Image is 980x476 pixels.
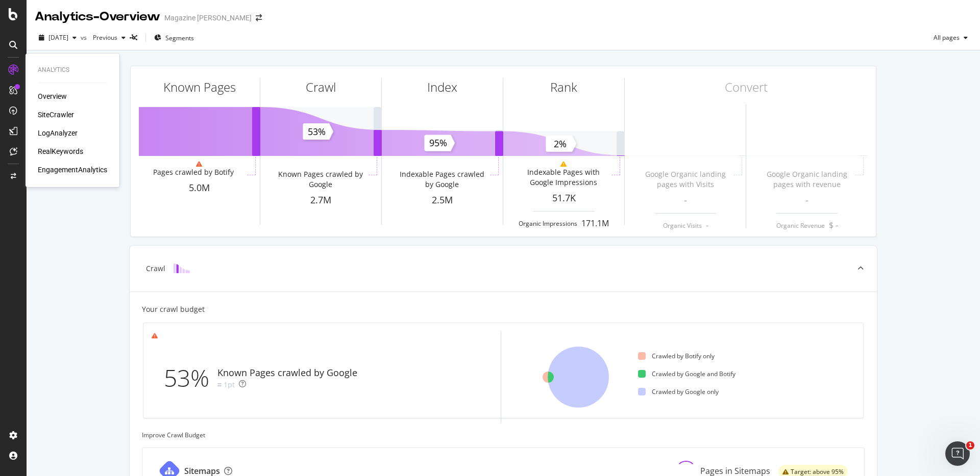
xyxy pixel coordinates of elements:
span: Target: above 95% [791,469,844,475]
div: Improve Crawl Budget [142,431,865,439]
div: 5.0M [139,181,260,195]
div: Rank [550,78,577,96]
div: Analytics - Overview [35,8,160,25]
div: Indexable Pages with Google Impressions [518,167,609,188]
span: 1 [966,441,974,449]
div: Crawl [306,78,336,96]
div: Pages crawled by Botify [153,167,234,177]
div: Your crawl budget [142,304,205,314]
span: vs [81,33,89,42]
div: 51.7K [503,192,624,205]
img: block-icon [174,263,190,273]
span: Previous [89,33,117,42]
div: Crawled by Google and Botify [638,369,736,378]
div: Crawled by Botify only [638,352,715,360]
div: Organic Impressions [519,219,577,228]
div: Analytics [38,66,107,74]
div: Indexable Pages crawled by Google [396,169,487,190]
img: Equal [217,383,222,386]
div: Known Pages [163,78,236,96]
div: Magazine [PERSON_NAME] [164,13,252,23]
div: Known Pages crawled by Google [275,169,366,190]
div: 53% [164,361,217,395]
a: Overview [38,91,67,101]
a: EngagementAnalytics [38,165,107,175]
div: 171.1M [581,218,609,229]
div: Known Pages crawled by Google [217,366,357,380]
button: All pages [929,30,972,46]
div: 2.7M [260,194,381,207]
a: SiteCrawler [38,110,74,120]
button: [DATE] [35,30,81,46]
a: RealKeywords [38,146,83,156]
button: Segments [150,30,198,46]
span: Segments [165,34,194,42]
div: 2.5M [382,194,503,207]
div: 1pt [224,380,235,390]
div: Index [427,78,457,96]
button: Previous [89,30,130,46]
span: 2025 Aug. 9th [48,33,68,42]
div: Crawl [146,263,165,274]
a: LogAnalyzer [38,128,78,138]
div: Crawled by Google only [638,387,719,396]
iframe: Intercom live chat [945,441,970,466]
span: All pages [929,33,960,42]
div: arrow-right-arrow-left [256,14,262,21]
